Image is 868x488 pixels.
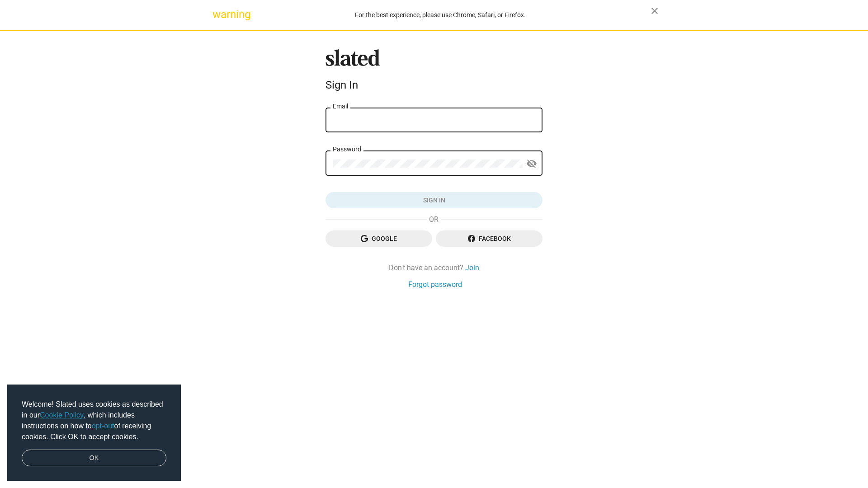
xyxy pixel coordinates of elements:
div: cookieconsent [7,385,181,481]
a: Forgot password [408,280,462,289]
mat-icon: close [649,5,660,16]
div: For the best experience, please use Chrome, Safari, or Firefox. [230,9,651,21]
a: dismiss cookie message [22,450,166,467]
div: Sign In [325,79,542,91]
button: Facebook [436,230,542,247]
button: Google [325,230,432,247]
span: Welcome! Slated uses cookies as described in our , which includes instructions on how to of recei... [22,399,166,442]
a: Cookie Policy [40,411,84,419]
div: Don't have an account? [325,263,542,272]
mat-icon: warning [212,9,223,20]
a: Join [465,263,479,272]
button: Show password [523,155,541,173]
mat-icon: visibility_off [526,157,537,171]
sl-branding: Sign In [325,49,542,95]
a: opt-out [92,422,114,430]
span: Google [333,230,425,247]
span: Facebook [443,230,535,247]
